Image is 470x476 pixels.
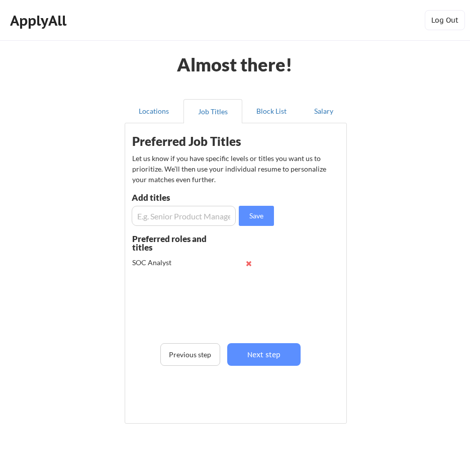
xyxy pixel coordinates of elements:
div: Add titles [132,193,239,202]
button: Salary [301,99,347,123]
div: Almost there! [165,55,305,73]
div: Preferred roles and titles [132,234,226,252]
div: Preferred Job Titles [132,135,256,147]
button: Job Titles [183,99,242,123]
button: Save [239,206,274,226]
input: E.g. Senior Product Manager [132,206,236,226]
div: SOC Analyst [132,258,198,268]
button: Previous step [160,343,220,366]
button: Block List [242,99,301,123]
button: Log Out [425,10,465,30]
button: Next step [227,343,301,366]
div: ApplyAll [10,12,69,29]
div: Let us know if you have specific levels or titles you want us to prioritize. We’ll then use your ... [132,153,327,185]
button: Locations [125,99,183,123]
